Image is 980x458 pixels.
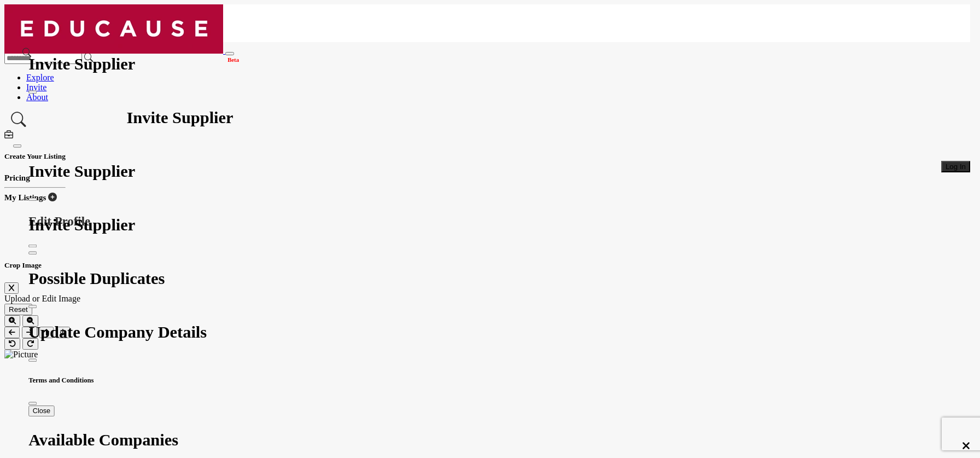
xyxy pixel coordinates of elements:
[28,55,946,74] h1: Invite Supplier
[28,198,37,201] button: Close
[4,130,66,161] div: Create Your Listing
[28,376,946,385] h5: Terms and Conditions
[28,323,946,342] h1: Update Company Details
[4,173,30,182] span: Pricing
[9,305,28,314] span: Reset
[28,216,946,235] h1: Invite Supplier
[4,304,32,315] button: Reset
[941,161,970,172] button: Log In
[28,162,946,181] h1: Invite Supplier
[946,163,966,171] span: Log In
[4,282,19,294] button: Close Image Upload Modal
[26,73,54,82] a: Explore
[28,359,37,362] button: Close
[4,152,66,161] h5: Create Your Listing
[28,252,37,255] button: Close
[4,350,38,360] img: Picture
[4,173,30,182] a: Pricing
[28,305,37,309] button: Close
[28,269,946,288] h1: Possible Duplicates
[28,214,946,229] h1: Edit Profile
[4,294,80,303] span: Upload or Edit Image
[4,53,82,64] input: Search
[28,91,37,94] button: Close
[4,261,970,270] h5: Crop Image
[13,144,21,148] button: Close
[4,46,225,55] a: Beta
[28,402,37,405] button: Close
[26,83,46,92] a: Invite
[4,193,46,202] b: My Listings
[26,92,48,102] a: About
[4,173,66,202] div: Create Your Listing
[28,406,55,417] button: Close
[28,431,946,450] h1: Available Companies
[225,52,234,55] button: Toggle navigation
[4,4,223,54] img: site Logo
[126,108,233,127] h1: Invite Supplier
[4,108,33,130] a: Search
